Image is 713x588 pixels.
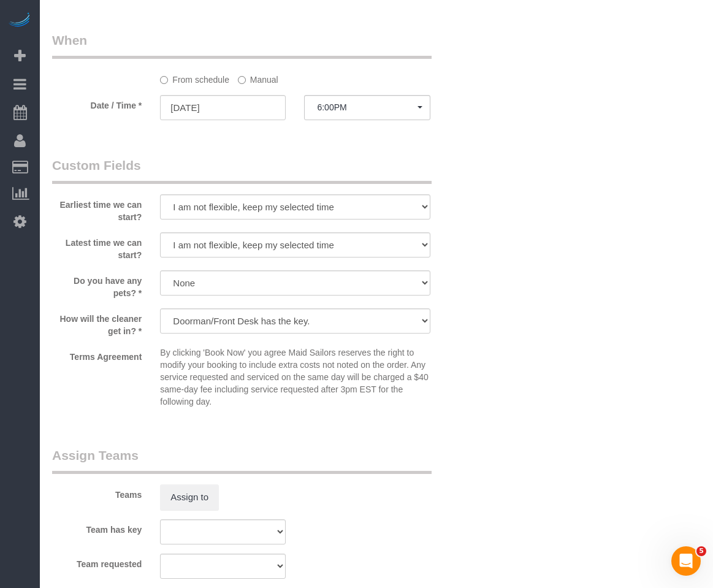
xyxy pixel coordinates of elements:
input: From schedule [160,76,168,84]
label: Terms Agreement [43,346,151,363]
legend: Assign Teams [52,446,432,474]
label: From schedule [160,69,229,86]
iframe: Intercom live chat [671,546,701,576]
input: Manual [238,76,246,84]
img: Automaid Logo [7,12,32,29]
input: MM/DD/YYYY [160,95,286,120]
label: Date / Time * [43,95,151,112]
label: Teams [43,484,151,501]
label: Team has key [43,519,151,536]
button: 6:00PM [304,95,430,120]
legend: When [52,31,432,59]
label: Earliest time we can start? [43,194,151,223]
span: 6:00PM [317,102,417,112]
label: Latest time we can start? [43,232,151,261]
label: Do you have any pets? * [43,270,151,299]
button: Assign to [160,484,219,510]
label: Manual [238,69,278,86]
legend: Custom Fields [52,156,432,184]
label: Team requested [43,554,151,570]
p: By clicking 'Book Now' you agree Maid Sailors reserves the right to modify your booking to includ... [160,346,430,408]
label: How will the cleaner get in? * [43,308,151,337]
span: 5 [696,546,706,556]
